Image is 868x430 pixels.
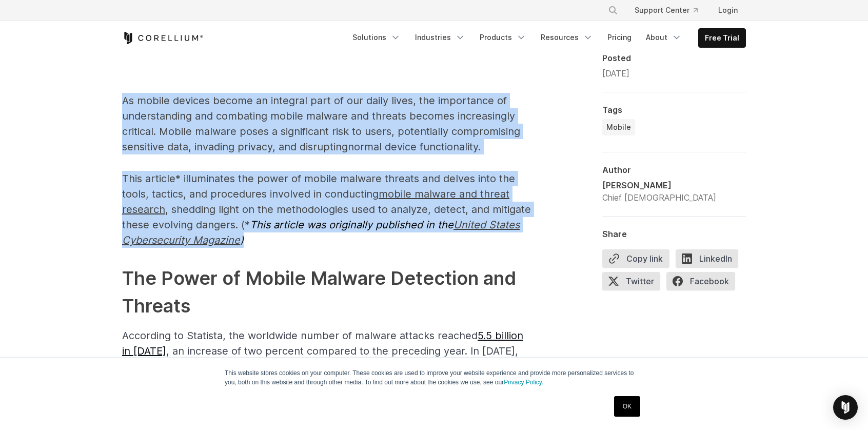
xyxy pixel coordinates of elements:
[601,28,638,47] a: Pricing
[640,28,688,47] a: About
[122,171,532,248] p: This article* illuminates the power of mobile malware threats and delves into the tools, tactics,...
[602,249,669,268] button: Copy link
[710,1,746,19] a: Login
[666,272,735,290] span: Facebook
[676,249,744,272] a: LinkedIn
[626,1,706,19] a: Support Center
[604,1,622,19] button: Search
[833,395,858,420] div: Open Intercom Messenger
[225,368,643,387] p: This website stores cookies on your computer. These cookies are used to improve your website expe...
[602,105,746,115] div: Tags
[596,1,746,19] div: Navigation Menu
[535,28,599,47] a: Resources
[676,249,738,268] span: LinkedIn
[122,264,532,320] h2: The Power of Mobile Malware Detection and Threats
[122,94,520,153] span: normal device functionality.
[122,94,520,153] span: As mobile devices become an integral part of our daily lives, the importance of understanding and...
[602,53,746,63] div: Posted
[614,396,640,417] a: OK
[409,28,471,47] a: Industries
[602,165,746,175] div: Author
[122,329,523,388] span: According to Statista, the worldwide number of malware attacks reached , an increase of two perce...
[602,229,746,239] div: Share
[602,68,629,79] span: [DATE]
[606,122,631,132] span: Mobile
[602,272,660,290] span: Twitter
[602,119,635,135] a: Mobile
[474,28,532,47] a: Products
[602,179,716,191] div: [PERSON_NAME]
[240,234,244,246] span: )
[346,28,746,48] div: Navigation Menu
[346,28,407,47] a: Solutions
[666,272,741,295] a: Facebook
[602,272,666,295] a: Twitter
[699,29,745,47] a: Free Trial
[504,379,543,386] a: Privacy Policy.
[250,219,453,231] span: This article was originally published in the
[122,32,204,44] a: Corellium Home
[602,191,716,204] div: Chief [DEMOGRAPHIC_DATA]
